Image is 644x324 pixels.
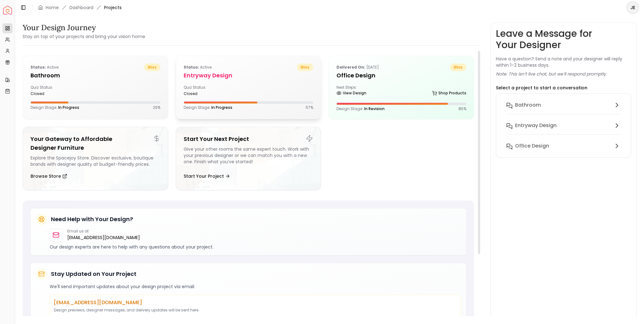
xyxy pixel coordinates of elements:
h3: Your Design Journey [23,23,145,33]
small: Stay on top of your projects and bring your vision home [23,33,145,40]
span: In Progress [211,105,232,110]
p: [EMAIL_ADDRESS][DOMAIN_NAME] [54,299,457,306]
a: Your Gateway to Affordable Designer FurnitureExplore the Spacejoy Store. Discover exclusive, bout... [23,127,168,190]
img: Spacejoy Logo [3,6,12,14]
a: Shop Products [432,89,466,98]
p: [DATE] [336,64,379,71]
span: In Progress [58,105,79,110]
a: Dashboard [69,4,93,11]
p: Design Stage: [31,105,79,110]
p: Have a question? Send a note and your designer will reply within 1–2 business days. [496,56,631,68]
span: bliss [450,64,466,71]
h5: Office design [336,71,466,80]
span: In Revision [364,106,385,111]
p: Note: This isn’t live chat, but we’ll respond promptly. [496,71,607,77]
b: Delivered on: [336,64,365,70]
div: Give your other rooms the same expert touch. Work with your previous designer or we can match you... [184,146,314,167]
div: Next Steps: [336,85,466,98]
div: Quiz Status: [184,85,246,96]
button: JE [626,1,639,14]
h6: Bathroom [515,101,541,109]
button: Browse Store [31,170,67,182]
p: Design previews, designer messages, and delivery updates will be sent here [54,308,457,313]
p: 29 % [153,105,160,110]
b: Status: [31,64,46,70]
h5: Bathroom [31,71,160,80]
span: JE [627,2,638,13]
span: bliss [297,64,313,71]
h3: Leave a Message for Your Designer [496,28,631,51]
div: Quiz Status: [31,85,93,96]
nav: breadcrumb [38,4,122,11]
p: Our design experts are here to help with any questions about your project. [50,244,461,250]
div: closed [31,91,93,96]
h5: Need Help with Your Design? [51,215,133,224]
p: 57 % [306,105,313,110]
p: Design Stage: [336,106,385,111]
button: Start Your Project [184,170,230,182]
a: Home [46,4,59,11]
div: Explore the Spacejoy Store. Discover exclusive, boutique brands with designer quality at budget-f... [31,155,160,167]
h6: entryway design [515,122,557,129]
h5: Stay Updated on Your Project [51,270,136,278]
div: closed [184,91,246,96]
button: entryway design [501,119,626,140]
p: Email us at [67,229,140,234]
button: Office design [501,140,626,152]
b: Status: [184,64,199,70]
a: [EMAIL_ADDRESS][DOMAIN_NAME] [67,234,140,241]
h5: Your Gateway to Affordable Designer Furniture [31,135,160,152]
h5: Start Your Next Project [184,135,314,143]
p: 86 % [458,106,466,111]
a: Spacejoy [3,6,12,14]
h6: Office design [515,142,549,150]
a: Start Your Next ProjectGive your other rooms the same expert touch. Work with your previous desig... [176,127,321,190]
p: Select a project to start a conversation [496,85,587,91]
a: View Design [336,89,366,98]
p: We'll send important updates about your design project via email: [50,283,461,290]
h5: entryway design [184,71,314,80]
button: Bathroom [501,99,626,119]
span: Projects [104,4,122,11]
p: active [184,64,212,71]
p: active [31,64,58,71]
span: bliss [144,64,160,71]
p: Design Stage: [184,105,232,110]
